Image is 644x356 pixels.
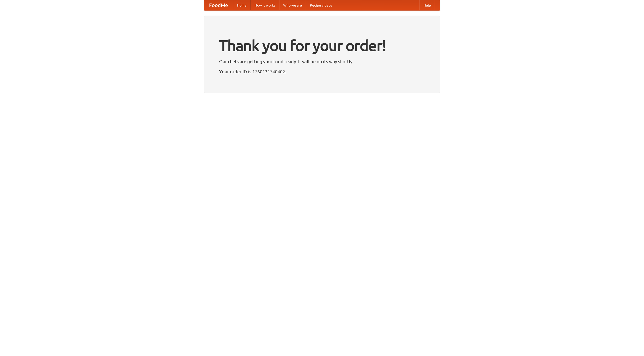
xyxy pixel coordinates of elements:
a: Who we are [279,0,306,10]
a: FoodMe [204,0,233,10]
a: Home [233,0,251,10]
a: Recipe videos [306,0,336,10]
a: Help [419,0,435,10]
p: Our chefs are getting your food ready. It will be on its way shortly. [219,58,425,65]
a: How it works [251,0,279,10]
p: Your order ID is 1760131740402. [219,68,425,75]
h1: Thank you for your order! [219,33,425,58]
